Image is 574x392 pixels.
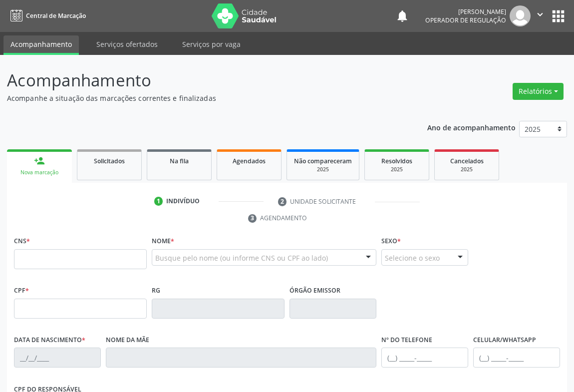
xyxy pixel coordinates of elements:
label: Celular/WhatsApp [473,333,536,348]
span: Busque pelo nome (ou informe CNS ou CPF ao lado) [155,253,328,263]
label: Nome [152,234,174,249]
span: Cancelados [450,157,484,165]
a: Serviços por vaga [175,35,248,53]
label: CPF [14,283,29,299]
label: Data de nascimento [14,333,85,348]
p: Acompanhe a situação das marcações correntes e finalizadas [7,93,399,103]
button: notifications [395,9,409,23]
div: 2025 [442,166,492,173]
div: 2025 [372,166,422,173]
img: img [510,5,531,26]
a: Central de Marcação [7,7,86,24]
span: Não compareceram [294,157,352,165]
span: Agendados [233,157,266,165]
label: CNS [14,234,30,249]
i:  [535,9,546,20]
label: RG [152,283,160,299]
input: (__) _____-_____ [473,348,560,368]
a: Serviços ofertados [89,35,165,53]
div: Indivíduo [166,197,200,206]
div: 2025 [294,166,352,173]
label: Nome da mãe [106,333,149,348]
button:  [531,5,550,26]
input: (__) _____-_____ [381,348,468,368]
span: Operador de regulação [425,16,506,24]
input: __/__/____ [14,348,101,368]
div: person_add [34,155,45,166]
span: Central de Marcação [26,11,86,20]
p: Ano de acompanhamento [427,121,516,133]
span: Selecione o sexo [385,253,440,263]
button: Relatórios [513,83,564,100]
label: Nº do Telefone [381,333,432,348]
a: Acompanhamento [3,35,79,55]
span: Resolvidos [381,157,412,165]
label: Sexo [381,234,401,249]
span: Na fila [170,157,189,165]
div: Nova marcação [14,169,65,176]
div: 1 [154,197,163,206]
div: [PERSON_NAME] [425,7,506,16]
span: Solicitados [94,157,125,165]
label: Órgão emissor [289,283,340,299]
button: apps [550,7,567,25]
p: Acompanhamento [7,68,399,93]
